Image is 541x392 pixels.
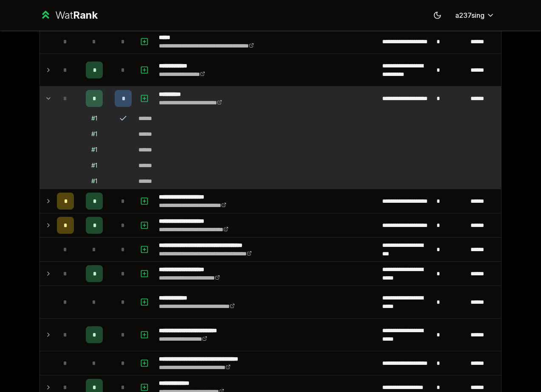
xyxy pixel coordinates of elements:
[448,8,502,23] button: a237sing
[455,10,485,20] span: a237sing
[91,161,97,170] div: # 1
[73,9,98,21] span: Rank
[91,130,97,138] div: # 1
[39,8,98,22] a: WatRank
[55,8,98,22] div: Wat
[91,146,97,154] div: # 1
[91,177,97,185] div: # 1
[91,114,97,123] div: # 1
